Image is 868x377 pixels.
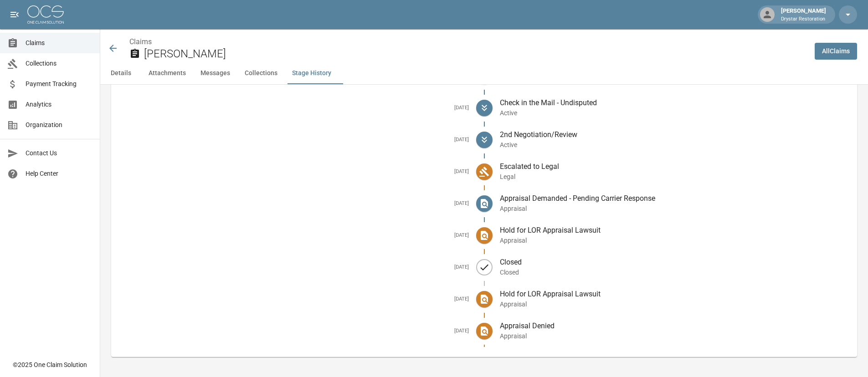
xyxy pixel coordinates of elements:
p: Active [500,108,850,117]
img: ocs-logo-white-transparent.png [27,5,64,24]
h5: [DATE] [118,168,469,175]
span: Collections [26,59,92,68]
h5: [DATE] [118,200,469,207]
div: © 2025 One Claim Solution [13,360,87,369]
span: Payment Tracking [26,79,92,89]
h5: [DATE] [118,264,469,271]
p: Closed [500,257,850,268]
p: Drystar Restoration [781,15,826,23]
p: Closed [500,268,850,277]
button: Messages [193,62,237,84]
span: Analytics [26,100,92,109]
button: Details [100,62,141,84]
h2: [PERSON_NAME] [144,47,807,61]
p: Hold for LOR Appraisal Lawsuit [500,225,850,236]
p: Check in the Mail - Undisputed [500,97,850,108]
div: [PERSON_NAME] [777,6,830,23]
p: Active [500,140,850,149]
p: Appraisal Denied [500,321,850,331]
p: Escalated to Legal [500,161,850,172]
h5: [DATE] [118,105,469,112]
span: Organization [26,120,92,130]
span: Help Center [26,169,92,178]
p: Appraisal Demanded - Pending Carrier Response [500,193,850,204]
p: Appraisal [500,236,850,245]
button: Attachments [141,62,193,84]
nav: breadcrumb [129,36,807,47]
div: anchor tabs [100,62,868,84]
button: open drawer [5,5,24,24]
h5: [DATE] [118,232,469,239]
p: Appraisal [500,300,850,309]
button: Collections [237,62,285,84]
p: Hold for LOR Appraisal Lawsuit [500,289,850,300]
span: Contact Us [26,148,92,158]
h5: [DATE] [118,328,469,335]
span: Claims [26,38,92,48]
p: Legal [500,172,850,181]
p: 2nd Negotiation/Review [500,129,850,140]
p: Appraisal [500,331,850,341]
p: Appraisal [500,204,850,213]
a: AllClaims [815,43,857,60]
a: Claims [129,37,152,46]
h5: [DATE] [118,137,469,143]
button: Stage History [285,62,339,84]
h5: [DATE] [118,296,469,303]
